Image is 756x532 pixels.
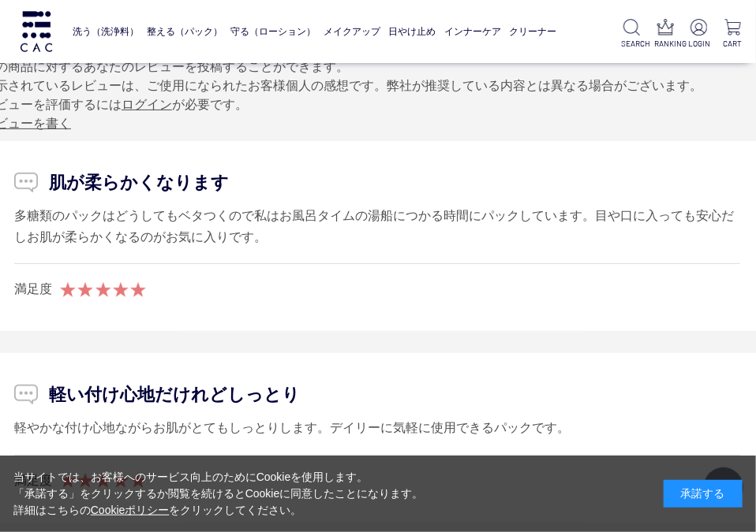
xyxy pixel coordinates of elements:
a: LOGIN [688,19,709,50]
a: 整える（パック） [147,15,223,48]
div: 軽やかな付け心地ながらお肌がとてもしっとりします。デイリーに気軽に使用できるパックです。 [14,417,740,438]
a: メイクアップ [324,15,380,48]
a: ログイン [122,98,172,111]
p: 軽い付け心地だけれどしっとり [14,381,740,407]
div: 当サイトでは、お客様へのサービス向上のためにCookieを使用します。 「承諾する」をクリックするか閲覧を続けるとCookieに同意したことになります。 詳細はこちらの をクリックしてください。 [13,469,424,519]
a: CART [722,19,743,50]
div: 多糖類のパックはどうしてもベタつくので私はお風呂タイムの湯船につかる時間にパックしています。目や口に入っても安心だしお肌が柔らかくなるのがお気に入りです。 [14,205,740,248]
a: 洗う（洗浄料） [73,15,139,48]
p: RANKING [655,38,676,50]
a: RANKING [655,19,676,50]
div: 満足度 [14,280,52,299]
p: 肌が柔らかくなります [14,169,740,195]
p: LOGIN [688,38,709,50]
div: 承諾する [664,480,743,508]
a: Cookieポリシー [91,504,170,516]
a: SEARCH [621,19,642,50]
a: 守る（ローション） [230,15,316,48]
p: CART [722,38,743,50]
a: クリーナー [509,15,556,48]
p: SEARCH [621,38,642,50]
img: logo [18,11,54,52]
a: 日やけ止め [389,15,436,48]
a: インナーケア [444,15,501,48]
